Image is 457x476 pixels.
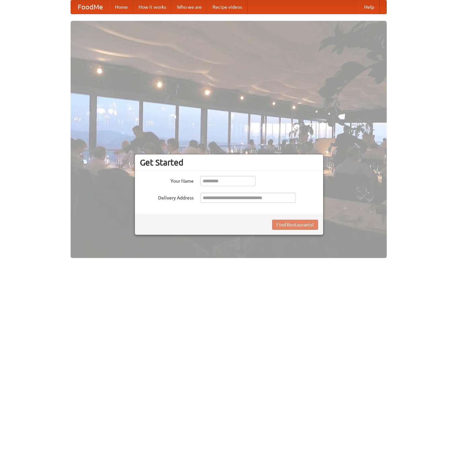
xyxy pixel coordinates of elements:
[110,0,133,14] a: Home
[172,0,207,14] a: Who we are
[272,220,318,230] button: Find Restaurants!
[359,0,380,14] a: Help
[71,0,110,14] a: FoodMe
[133,0,172,14] a: How it works
[140,176,194,184] label: Your Name
[140,157,318,168] h3: Get Started
[140,193,194,201] label: Delivery Address
[207,0,247,14] a: Recipe videos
